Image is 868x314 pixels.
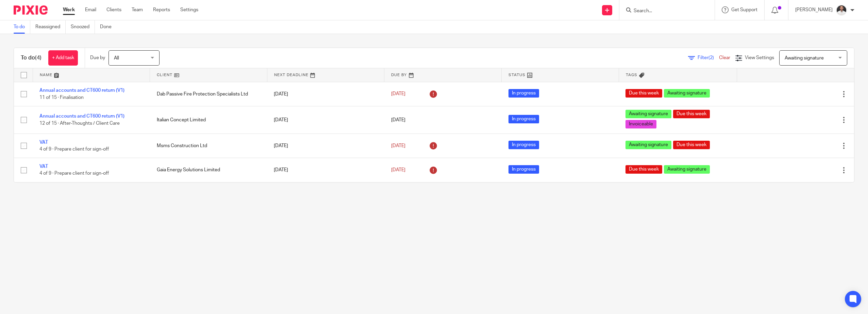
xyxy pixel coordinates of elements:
span: Due this week [625,165,662,174]
a: Annual accounts and CT600 return (V1) [39,114,124,119]
span: Get Support [731,7,757,12]
span: Filter [698,55,719,60]
span: 11 of 15 · Finalisation [39,95,84,100]
span: (2) [708,55,714,60]
td: Italian Concept Limited [150,106,267,134]
span: Due this week [673,110,710,118]
span: Tags [626,73,637,77]
h1: To do [21,54,41,62]
a: Done [100,20,117,34]
span: [DATE] [391,92,405,97]
span: 4 of 9 · Prepare client for sign-off [39,171,109,176]
span: [DATE] [391,168,405,172]
span: Due this week [625,89,662,98]
span: Invoiceable [625,120,656,128]
a: Team [132,6,143,13]
span: In progress [508,115,539,123]
span: All [114,56,119,60]
span: [DATE] [391,118,405,122]
img: Pixie [14,5,48,15]
a: + Add task [48,50,78,66]
a: Reports [153,6,170,13]
span: 12 of 15 · After-Thoughts / Client Care [39,121,120,126]
td: [DATE] [267,158,384,182]
span: (4) [35,55,41,60]
span: Awaiting signature [664,89,710,98]
span: View Settings [745,55,774,60]
td: Gaia Energy Solutions Limited [150,158,267,182]
span: Awaiting signature [785,56,824,60]
a: Snoozed [71,20,95,34]
td: [DATE] [267,82,384,106]
span: Awaiting signature [625,141,671,149]
a: Email [85,6,96,13]
span: In progress [508,89,539,98]
span: Awaiting signature [664,165,710,174]
p: [PERSON_NAME] [795,6,833,13]
td: Dab Passive Fire Protection Specialists Ltd [150,82,267,106]
span: 4 of 9 · Prepare client for sign-off [39,147,109,152]
td: [DATE] [267,134,384,158]
input: Search [633,8,694,14]
a: To do [14,20,30,34]
a: Annual accounts and CT600 return (V1) [39,88,124,93]
p: Due by [90,54,105,61]
td: [DATE] [267,106,384,134]
span: [DATE] [391,143,405,148]
a: Work [63,6,75,13]
td: Msms Construction Ltd [150,134,267,158]
span: Due this week [673,141,710,149]
span: In progress [508,165,539,174]
span: Awaiting signature [625,110,671,118]
a: Settings [180,6,198,13]
span: In progress [508,141,539,149]
a: Clients [106,6,121,13]
a: Clear [719,55,730,60]
a: VAT [39,140,48,145]
img: dom%20slack.jpg [836,5,847,16]
a: VAT [39,164,48,169]
a: Reassigned [35,20,66,34]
